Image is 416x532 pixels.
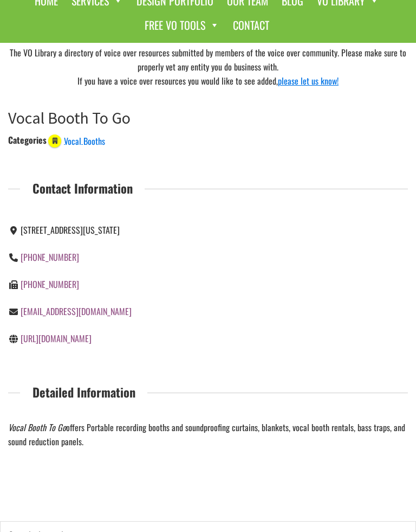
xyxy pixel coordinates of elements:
a: Contact [227,14,275,38]
a: please let us know! [278,75,339,88]
a: [EMAIL_ADDRESS][DOMAIN_NAME] [21,305,132,318]
span: Contact Information [20,179,145,198]
span: Detailed Information [20,383,147,402]
a: Free VO Tools [139,14,225,38]
em: Vocal Booth To Go [8,421,66,434]
a: [PHONE_NUMBER] [21,251,79,264]
span: Vocal Booths [64,135,105,148]
a: [URL][DOMAIN_NAME] [21,332,92,345]
div: Categories [8,134,47,147]
span: [STREET_ADDRESS][US_STATE] [21,224,120,237]
article: Vocal Booth To Go [8,108,408,466]
h1: Vocal Booth To Go [8,108,408,128]
a: [PHONE_NUMBER] [21,278,79,291]
p: offers Portable recording booths and soundproofing curtains, blankets, vocal booth rentals, bass ... [8,421,408,449]
a: Vocal Booths [48,134,105,147]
